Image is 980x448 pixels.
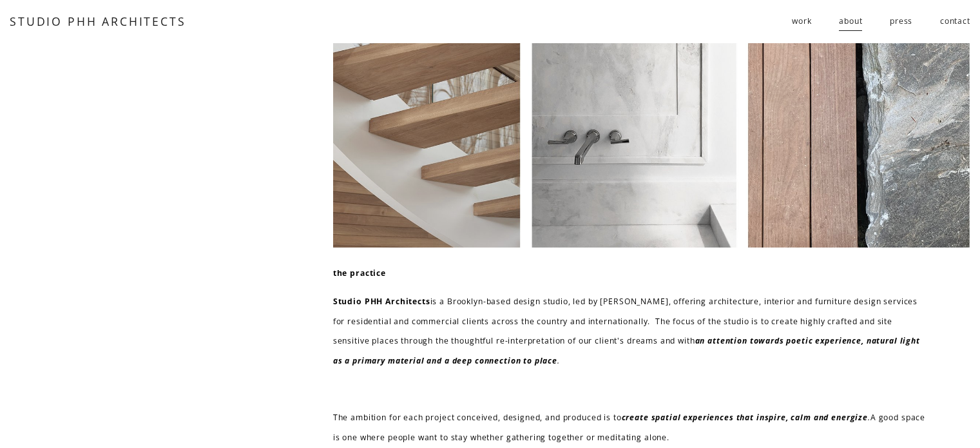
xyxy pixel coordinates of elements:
em: create spatial experiences that inspire, calm and energize [622,412,868,423]
strong: the practice [333,268,386,278]
span: work [792,12,811,31]
a: STUDIO PHH ARCHITECTS [10,14,186,29]
em: an attention towards poetic experience, natural light as a primary material and a deep connection... [333,335,923,365]
a: contact [940,11,970,32]
em: . [868,412,870,423]
a: about [839,11,862,32]
em: . [557,355,560,366]
p: The ambition for each project conceived, designed, and produced is to A good space is one where p... [333,408,930,447]
p: is a Brooklyn-based design studio, led by [PERSON_NAME], offering architecture, interior and furn... [333,292,930,371]
a: folder dropdown [792,11,811,32]
a: press [890,11,912,32]
strong: Studio PHH Architects [333,296,430,307]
